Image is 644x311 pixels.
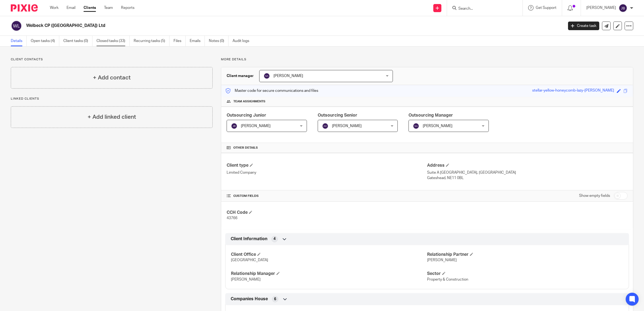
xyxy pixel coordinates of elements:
span: Outsourcing Manager [408,113,453,117]
h4: + Add contact [93,74,131,82]
a: Work [50,5,58,11]
h4: Client type [227,163,427,168]
a: Open tasks (4) [31,36,59,46]
h4: CUSTOM FIELDS [227,194,427,198]
a: Create task [568,22,599,30]
span: Team assignments [233,99,265,104]
img: svg%3E [619,4,627,12]
p: More details [221,57,633,62]
h3: Client manager [227,73,254,79]
img: Pixie [11,4,38,12]
span: [PERSON_NAME] [241,124,271,128]
a: Email [67,5,75,11]
h4: Sector [427,271,623,277]
h4: Relationship Partner [427,252,623,257]
img: svg%3E [231,123,237,129]
p: Gateshead, NE11 0BL [427,175,628,181]
h4: + Add linked client [88,113,136,121]
a: Reports [121,5,134,11]
h2: Welbeck CP ([GEOGRAPHIC_DATA]) Ltd [26,23,453,29]
img: svg%3E [264,73,270,79]
span: Other details [233,146,258,150]
span: Outsourcing Senior [318,113,357,117]
span: [PERSON_NAME] [423,124,452,128]
p: Suite A [GEOGRAPHIC_DATA], [GEOGRAPHIC_DATA] [427,170,628,175]
a: Emails [190,36,205,46]
a: Team [104,5,113,11]
a: Notes (0) [209,36,228,46]
span: [PERSON_NAME] [427,258,457,262]
a: Files [174,36,186,46]
a: Details [11,36,27,46]
span: [PERSON_NAME] [273,74,303,78]
span: [PERSON_NAME] [332,124,362,128]
img: svg%3E [11,20,22,32]
span: [GEOGRAPHIC_DATA] [231,258,268,262]
h4: CCH Code [227,210,427,215]
span: Companies House [231,296,268,302]
span: 6 [274,296,276,302]
a: Client tasks (0) [63,36,92,46]
a: Clients [84,5,96,11]
p: Limited Company [227,170,427,175]
span: Client Information [231,236,267,242]
span: Property & Construction [427,278,468,281]
label: Show empty fields [579,193,610,198]
span: [PERSON_NAME] [231,278,261,281]
img: svg%3E [322,123,328,129]
span: 43766 [227,216,237,220]
a: Recurring tasks (5) [134,36,169,46]
p: [PERSON_NAME] [586,5,616,11]
p: Linked clients [11,97,213,101]
span: 4 [273,236,276,242]
span: Get Support [536,6,556,10]
input: Search [458,6,506,11]
div: stellar-yellow-honeycomb-lazy-[PERSON_NAME] [532,88,614,94]
h4: Client Office [231,252,427,257]
a: Closed tasks (33) [96,36,130,46]
span: Outsourcing Junior [227,113,266,117]
p: Master code for secure communications and files [225,88,318,93]
h4: Address [427,163,628,168]
img: svg%3E [413,123,419,129]
a: Audit logs [233,36,253,46]
p: Client contacts [11,57,213,62]
h4: Relationship Manager [231,271,427,277]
